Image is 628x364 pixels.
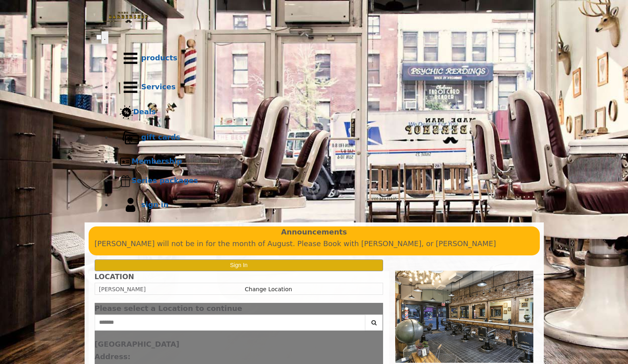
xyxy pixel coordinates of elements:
[281,226,347,238] b: Announcements
[99,286,146,292] span: [PERSON_NAME]
[95,340,180,348] b: [GEOGRAPHIC_DATA]
[133,107,156,116] b: Deals
[141,82,176,91] b: Services
[112,123,532,152] a: Gift cardsgift cards
[120,47,141,69] img: Products
[120,127,141,148] img: Gift cards
[120,105,133,119] img: Deals
[104,33,106,41] span: .
[141,53,178,62] b: products
[95,259,383,271] button: Sign In
[132,176,198,185] b: Series packages
[245,286,292,292] a: Change Location
[95,238,534,250] p: [PERSON_NAME] will not be in for the month of August. Please Book with [PERSON_NAME], or [PERSON_...
[112,73,532,102] a: ServicesServices
[120,175,132,187] img: Series packages
[112,44,532,73] a: Productsproducts
[120,194,141,216] img: sign in
[95,273,134,281] b: LOCATION
[141,133,180,141] b: gift cards
[141,200,169,209] b: sign in
[120,76,141,98] img: Services
[95,315,366,331] input: Search Center
[112,171,532,191] a: Series packagesSeries packages
[132,157,182,165] b: Membership
[95,304,242,313] span: Please select a Location to continue
[112,191,532,220] a: sign insign in
[95,352,131,361] b: Address:
[369,320,379,325] i: Search button
[112,102,532,123] a: DealsDeals
[95,315,383,335] div: Center Select
[120,156,132,168] img: Membership
[102,31,108,44] button: menu toggle
[371,306,383,311] button: close dialog
[96,35,102,40] input: menu toggle
[112,152,532,171] a: MembershipMembership
[96,4,161,30] img: Made Man Barbershop logo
